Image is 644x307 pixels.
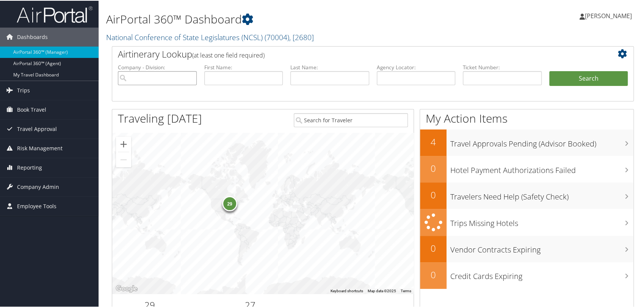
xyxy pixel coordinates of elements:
a: 0Hotel Payment Authorizations Failed [420,155,633,182]
span: Employee Tools [17,196,56,215]
h2: Airtinerary Lookup [118,47,584,60]
label: Company - Division: [118,63,197,70]
a: Open this area in Google Maps (opens a new window) [114,283,139,293]
label: Agency Locator: [377,63,456,70]
h2: 0 [420,161,447,174]
h3: Vendor Contracts Expiring [450,240,633,254]
span: Book Travel [17,100,46,118]
a: Terms (opens in new tab) [401,288,411,292]
button: Keyboard shortcuts [331,288,363,293]
a: [PERSON_NAME] [580,4,639,26]
img: airportal-logo.png [17,5,92,23]
span: Company Admin [17,177,59,196]
h3: Trips Missing Hotels [450,213,633,228]
h2: 0 [420,268,447,281]
h1: Traveling [DATE] [118,110,202,126]
h3: Travelers Need Help (Safety Check) [450,187,633,201]
span: Travel Approval [17,119,57,138]
a: National Conference of State Legislatures (NCSL) [106,31,314,42]
a: 4Travel Approvals Pending (Advisor Booked) [420,129,633,155]
span: (at least one field required) [192,50,265,59]
button: Zoom out [116,151,131,167]
h1: My Action Items [420,110,633,126]
h2: 0 [420,188,447,201]
button: Search [549,70,628,86]
span: Risk Management [17,138,63,157]
span: Reporting [17,157,42,176]
img: Google [114,283,139,293]
h1: AirPortal 360™ Dashboard [106,11,462,26]
a: 0Vendor Contracts Expiring [420,235,633,262]
button: Zoom in [116,136,131,151]
h3: Hotel Payment Authorizations Failed [450,161,633,175]
label: First Name: [204,63,283,70]
span: Map data ©2025 [368,288,396,292]
input: Search for Traveler [294,112,408,126]
span: , [ 2680 ] [289,31,314,42]
h2: 4 [420,135,447,148]
a: Trips Missing Hotels [420,208,633,235]
span: [PERSON_NAME] [585,11,632,19]
span: Dashboards [17,27,48,46]
a: 0Credit Cards Expiring [420,262,633,288]
label: Ticket Number: [463,63,542,70]
h3: Travel Approvals Pending (Advisor Booked) [450,134,633,148]
label: Last Name: [290,63,369,70]
a: 0Travelers Need Help (Safety Check) [420,182,633,208]
h3: Credit Cards Expiring [450,266,633,281]
span: Trips [17,80,30,99]
span: ( 70004 ) [265,31,289,42]
h2: 0 [420,241,447,254]
div: 29 [222,195,237,210]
